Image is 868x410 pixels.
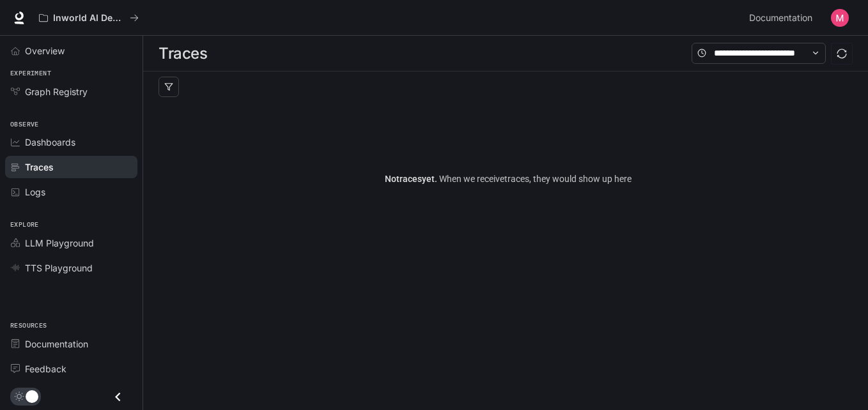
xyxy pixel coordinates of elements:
[831,9,849,27] img: User avatar
[25,337,88,351] span: Documentation
[25,185,45,199] span: Logs
[5,232,137,254] a: LLM Playground
[749,10,812,26] span: Documentation
[25,362,66,376] span: Feedback
[159,41,207,66] h1: Traces
[5,181,137,203] a: Logs
[25,135,75,149] span: Dashboards
[5,80,137,103] a: Graph Registry
[5,40,137,62] a: Overview
[385,172,632,186] article: No traces yet.
[25,236,94,250] span: LLM Playground
[25,44,65,57] span: Overview
[837,49,847,59] span: sync
[104,384,132,410] button: Close drawer
[53,13,125,24] p: Inworld AI Demos
[25,261,93,275] span: TTS Playground
[5,358,137,380] a: Feedback
[437,174,632,184] span: When we receive traces , they would show up here
[5,156,137,178] a: Traces
[744,5,822,31] a: Documentation
[33,5,144,31] button: All workspaces
[25,85,88,98] span: Graph Registry
[827,5,853,31] button: User avatar
[25,160,54,174] span: Traces
[5,131,137,153] a: Dashboards
[5,257,137,279] a: TTS Playground
[26,389,38,403] span: Dark mode toggle
[5,333,137,355] a: Documentation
